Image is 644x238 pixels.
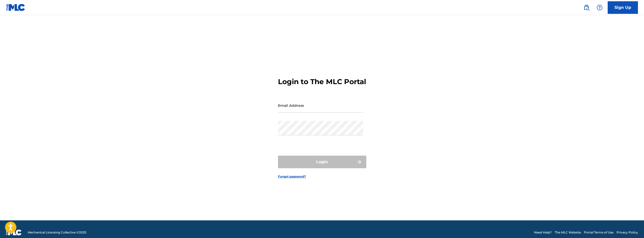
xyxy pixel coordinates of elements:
a: Public Search [581,3,592,13]
div: Help [595,3,605,13]
span: Mechanical Licensing Collective © 2025 [28,230,86,235]
a: Forgot password? [278,174,306,179]
a: Portal Terms of Use [584,230,613,235]
iframe: Chat Widget [619,214,644,238]
img: help [597,5,603,11]
h3: Login to The MLC Portal [278,77,366,86]
img: logo [6,229,22,235]
a: Sign Up [608,1,638,14]
img: MLC Logo [6,4,25,11]
a: Need Help? [534,230,552,235]
img: search [583,5,590,11]
a: The MLC Website [555,230,581,235]
a: Privacy Policy [617,230,638,235]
